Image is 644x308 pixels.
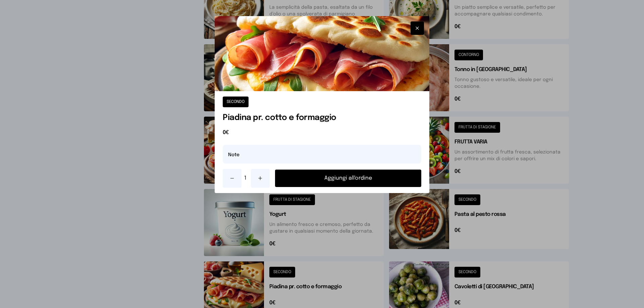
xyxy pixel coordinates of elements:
[223,113,421,123] h1: Piadina pr. cotto e formaggio
[223,97,249,107] button: SECONDO
[223,129,421,137] span: 0€
[215,16,429,91] img: Piadina pr. cotto e formaggio
[244,174,248,182] span: 1
[275,170,421,187] button: Aggiungi all'ordine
